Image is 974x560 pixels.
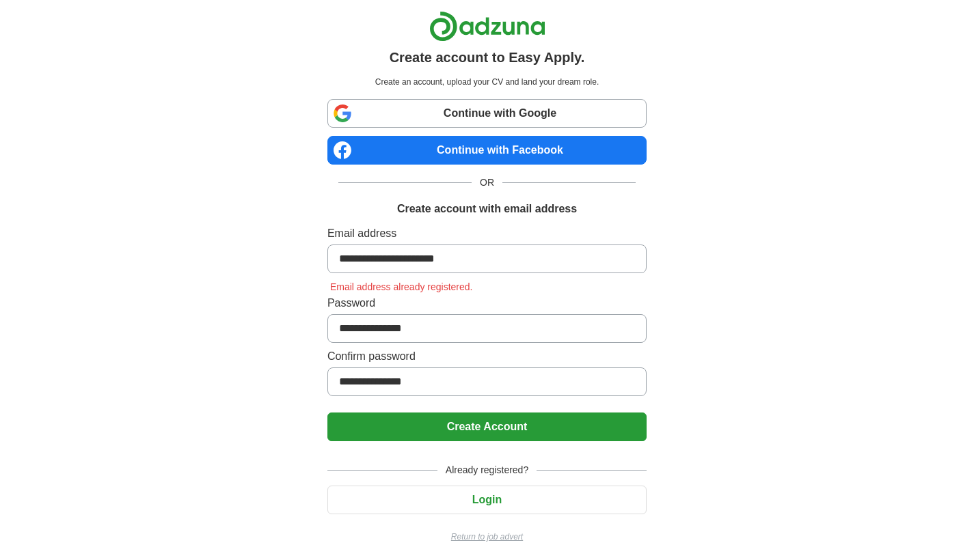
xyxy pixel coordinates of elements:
h1: Create account to Easy Apply. [390,47,585,68]
img: Adzuna logo [429,11,545,42]
a: Continue with Facebook [327,136,647,165]
button: Login [327,486,647,514]
label: Email address [327,225,647,242]
p: Create an account, upload your CV and land your dream role. [330,76,644,88]
a: Login [327,494,647,505]
a: Continue with Google [327,99,647,128]
label: Confirm password [327,348,647,365]
span: OR [472,176,502,190]
span: Email address already registered. [327,281,476,292]
span: Already registered? [437,463,537,477]
a: Return to job advert [327,531,647,543]
button: Create Account [327,412,647,441]
label: Password [327,295,647,311]
h1: Create account with email address [397,201,577,217]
